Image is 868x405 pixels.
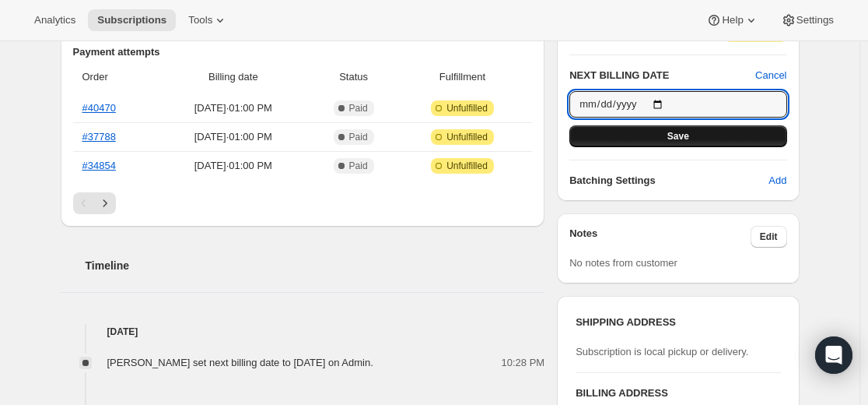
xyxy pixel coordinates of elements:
a: #40470 [82,102,116,114]
nav: Pagination [73,192,533,214]
span: 10:28 PM [502,355,545,371]
span: Billing date [161,69,305,85]
h4: [DATE] [61,324,545,340]
h3: BILLING ADDRESS [576,386,780,401]
span: Settings [796,14,834,26]
button: Settings [772,9,843,31]
span: Status [314,69,392,85]
th: Order [73,60,157,94]
span: Analytics [34,14,75,26]
button: Subscriptions [88,9,176,31]
span: No notes from customer [569,257,677,269]
h2: Payment attempts [73,44,533,60]
span: Paid [349,160,368,172]
span: Unfulfilled [446,131,488,143]
a: #34854 [82,160,116,171]
span: [DATE] · 01:00 PM [161,100,305,116]
button: Edit [751,226,787,248]
h2: Timeline [86,258,545,273]
span: Subscriptions [97,14,166,26]
h3: Notes [569,226,751,248]
span: Edit [760,231,778,243]
span: Save [667,130,689,143]
span: Paid [349,102,368,114]
span: [DATE] · 01:00 PM [161,158,305,174]
div: Open Intercom Messenger [815,336,852,374]
span: [DATE] · 01:00 PM [161,129,305,145]
span: Subscription is local pickup or delivery. [576,346,748,357]
span: Help [722,14,743,26]
h6: Batching Settings [569,173,768,188]
span: [PERSON_NAME] set next billing date to [DATE] on Admin. [107,357,373,368]
button: Analytics [25,9,85,31]
span: Paid [349,131,368,143]
button: Tools [179,9,237,31]
h2: NEXT BILLING DATE [569,68,755,83]
button: Next [94,192,116,214]
h3: SHIPPING ADDRESS [576,315,780,330]
a: #37788 [82,131,116,143]
span: Unfulfilled [446,160,488,172]
button: Add [759,168,796,193]
button: Help [697,9,768,31]
span: Add [768,173,786,188]
button: Cancel [755,68,786,83]
span: Fulfillment [402,69,523,85]
span: Tools [188,14,212,26]
span: Unfulfilled [446,102,488,114]
button: Save [569,125,786,147]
